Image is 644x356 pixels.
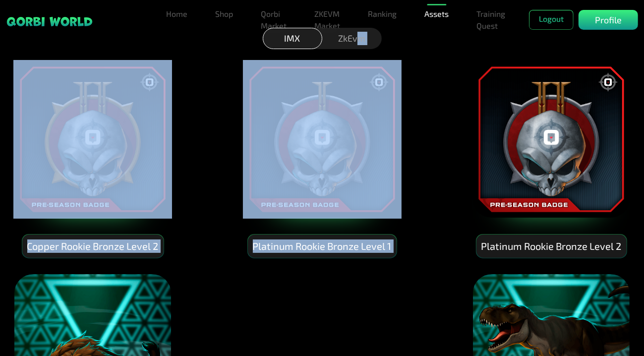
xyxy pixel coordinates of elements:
div: ZkEvm [322,28,382,49]
img: sticky brand-logo [6,16,93,27]
a: Ranking [364,4,401,24]
a: Home [162,4,191,24]
div: Platinum Rookie Bronze Level 1 [248,235,397,258]
img: Platinum Rookie Bronze Level 1 [243,60,402,219]
div: IMX [263,28,322,49]
a: Training Quest [472,4,509,36]
a: Shop [211,4,237,24]
a: Qorbi Market [257,4,291,36]
button: Logout [529,10,574,30]
a: ZKEVM Market [310,4,344,36]
img: Platinum Rookie Bronze Level 2 [472,60,631,219]
p: Profile [595,13,622,27]
div: Platinum Rookie Bronze Level 2 [476,235,627,258]
a: Assets [420,4,453,24]
div: Copper Rookie Bronze Level 2 [22,235,164,258]
img: Copper Rookie Bronze Level 2 [13,60,172,219]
